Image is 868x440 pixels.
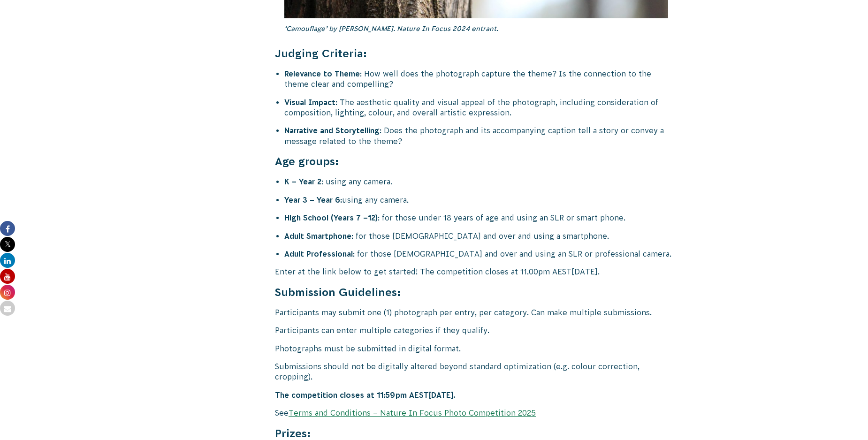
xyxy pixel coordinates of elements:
p: Participants may submit one (1) photograph per entry, per category. Can make multiple submissions. [275,307,678,318]
li: : How well does the photograph capture the theme? Is the connection to the theme clear and compel... [284,68,678,90]
a: Terms and Conditions – Nature In Focus Photo Competition 2025 [289,409,536,417]
em: ‘Camouflage’ by [PERSON_NAME]. Nature In Focus 2024 entrant. [284,25,498,32]
strong: Judging Criteria: [275,47,367,60]
strong: The competition closes at 11:59pm AEST[DATE]. [275,391,455,399]
strong: Submission Guidelines: [275,286,401,298]
strong: Prizes: [275,427,311,440]
p: Enter at the link below to get started! The competition closes at 11.00pm AEST[DATE]. [275,266,678,277]
li: : using any camera. [284,176,678,187]
strong: Adult Smartphone [284,232,351,240]
p: Photographs must be submitted in digital format. [275,343,678,354]
li: : Does the photograph and its accompanying caption tell a story or convey a message related to th... [284,125,678,146]
strong: Age groups: [275,155,339,167]
strong: Visual Impact [284,98,335,106]
p: See [275,408,678,418]
strong: High School (Years 7 –12) [284,213,378,222]
strong: Narrative and Storytelling [284,126,380,135]
li: : for those [DEMOGRAPHIC_DATA] and over and using a smartphone. [284,231,678,241]
p: Submissions should not be digitally altered beyond standard optimization (e.g. colour correction,... [275,361,678,382]
li: : for those under 18 years of age and using an SLR or smart phone. [284,212,678,223]
strong: K – Year 2 [284,177,321,186]
strong: Year 3 – Year 6: [284,196,342,204]
strong: Adult Professional [284,250,353,258]
p: Participants can enter multiple categories if they qualify. [275,325,678,335]
strong: Relevance to Theme [284,69,360,78]
li: : for those [DEMOGRAPHIC_DATA] and over and using an SLR or professional camera. [284,249,678,259]
li: using any camera. [284,195,678,205]
li: : The aesthetic quality and visual appeal of the photograph, including consideration of compositi... [284,97,678,118]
